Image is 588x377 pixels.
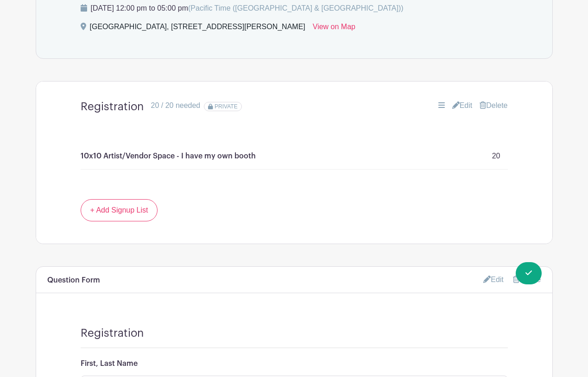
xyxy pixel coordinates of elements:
[90,21,305,36] div: [GEOGRAPHIC_DATA], [STREET_ADDRESS][PERSON_NAME]
[492,151,500,162] p: 20
[188,4,404,12] span: (Pacific Time ([GEOGRAPHIC_DATA] & [GEOGRAPHIC_DATA]))
[81,199,158,221] a: + Add Signup List
[81,151,256,162] p: 10x10 Artist/Vendor Space - I have my own booth
[483,272,504,287] a: Edit
[81,100,144,113] h4: Registration
[480,100,507,111] a: Delete
[215,103,238,110] span: PRIVATE
[513,276,541,283] a: Delete
[81,359,508,368] h6: First, Last Name
[452,100,473,111] a: Edit
[81,327,144,340] h4: Registration
[47,276,100,285] h6: Question Form
[313,21,355,36] a: View on Map
[81,3,508,14] p: [DATE] 12:00 pm to 05:00 pm
[151,100,201,111] div: 20 / 20 needed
